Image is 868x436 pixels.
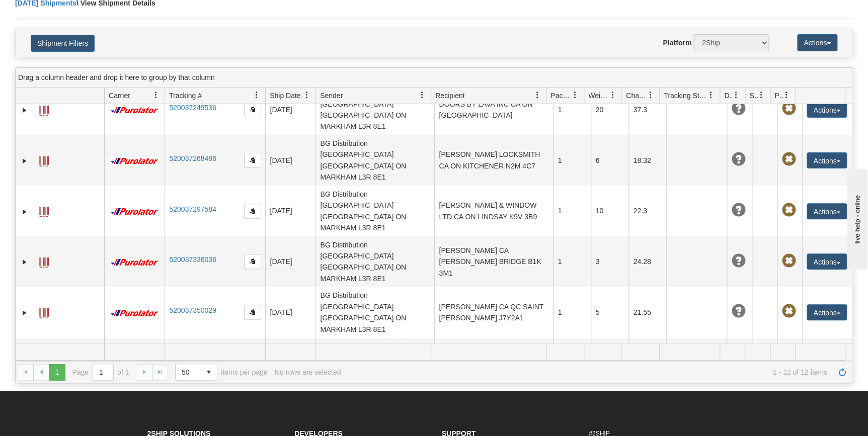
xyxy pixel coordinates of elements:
span: Recipient [435,91,464,101]
a: Label [39,101,49,117]
span: Packages [550,91,572,101]
td: 37.3 [628,84,666,135]
span: Pickup Status [774,91,783,101]
td: BG DISTRIBUTION (TOR) RECEIVER CA ON MARKHAM L3R 8E1 [315,338,434,377]
img: 11 - Purolator [109,309,160,317]
a: Expand [20,156,30,166]
td: [DATE] [265,287,315,338]
img: 11 - Purolator [109,258,160,266]
td: 5 [591,287,628,338]
a: Weight filter column settings [604,86,621,104]
img: 11 - Purolator [109,157,160,165]
a: Expand [20,308,30,318]
td: [DATE] [265,186,315,236]
td: 17.98 [628,338,666,377]
td: 10 [591,186,628,236]
td: 1 [553,287,591,338]
span: Unknown [731,254,745,268]
td: 20 [591,84,628,135]
a: 520037297584 [169,205,216,213]
a: Delivery Status filter column settings [728,86,745,104]
button: Copy to clipboard [244,254,261,269]
div: No rows are selected [275,368,341,376]
span: Unknown [731,102,745,116]
span: Page sizes drop down [175,364,217,381]
span: select [201,364,217,380]
label: Platform [663,38,691,48]
button: Actions [797,34,837,51]
td: 24.28 [628,236,666,287]
td: BG Distribution [GEOGRAPHIC_DATA] [GEOGRAPHIC_DATA] ON MARKHAM L3R 8E1 [315,135,434,186]
span: Unknown [731,152,745,166]
td: [DATE] [265,84,315,135]
a: Label [39,304,49,320]
td: 1 [553,186,591,236]
td: 22.3 [628,186,666,236]
a: 520037336036 [169,255,216,264]
button: Copy to clipboard [244,102,261,117]
a: Label [39,152,49,168]
td: IRS LOCKS CA ON SARNIA N7S 3Y6 [434,338,553,377]
a: 520037249536 [169,104,216,112]
div: live help - online [8,9,93,16]
td: [DATE] [265,236,315,287]
button: Shipment Filters [31,35,95,52]
button: Copy to clipboard [244,305,261,320]
a: Pickup Status filter column settings [778,86,795,104]
a: Ship Date filter column settings [298,86,315,104]
button: Actions [807,152,847,168]
td: [DATE] [265,135,315,186]
a: 520037350029 [169,306,216,314]
img: 11 - Purolator [109,107,160,114]
td: 21.55 [628,287,666,338]
button: Actions [807,304,847,320]
a: Expand [20,105,30,115]
span: 50 [182,367,195,377]
a: Charge filter column settings [642,86,659,104]
td: BG Distribution [GEOGRAPHIC_DATA] [GEOGRAPHIC_DATA] ON MARKHAM L3R 8E1 [315,84,434,135]
iframe: chat widget [845,166,867,269]
td: 1 [553,84,591,135]
td: 1 [553,236,591,287]
span: Charge [626,91,647,101]
a: Expand [20,257,30,267]
a: Label [39,202,49,218]
td: 18.32 [628,135,666,186]
a: Carrier filter column settings [147,86,165,104]
td: 3 [591,236,628,287]
a: Label [39,253,49,269]
button: Actions [807,253,847,270]
span: Ship Date [270,91,300,101]
div: grid grouping header [16,68,852,88]
a: 520037268486 [169,154,216,162]
td: [PERSON_NAME] & WINDOW LTD CA ON LINDSAY K9V 3B9 [434,186,553,236]
td: [PERSON_NAME] CA [PERSON_NAME] BRIDGE B1K 3M1 [434,236,553,287]
input: Page 1 [93,364,113,380]
a: Expand [20,207,30,217]
a: Tracking # filter column settings [248,86,265,104]
td: DOORS BY LAVA INC CA ON [GEOGRAPHIC_DATA] [434,84,553,135]
span: Pickup Not Assigned [781,152,796,166]
td: [PERSON_NAME] LOCKSMITH CA ON KITCHENER N2M 4C7 [434,135,553,186]
span: Pickup Not Assigned [781,102,796,116]
td: [DATE] [265,338,315,377]
td: 1 [553,338,591,377]
a: Shipment Issues filter column settings [753,86,770,104]
button: Copy to clipboard [244,204,261,219]
td: 20 [591,338,628,377]
span: Unknown [731,203,745,217]
span: Pickup Not Assigned [781,254,796,268]
span: Shipment Issues [749,91,758,101]
td: BG Distribution [GEOGRAPHIC_DATA] [GEOGRAPHIC_DATA] ON MARKHAM L3R 8E1 [315,186,434,236]
span: Page 1 [49,364,65,380]
a: Tracking Status filter column settings [702,86,720,104]
span: Sender [320,91,343,101]
a: Sender filter column settings [414,86,431,104]
a: Refresh [834,364,850,380]
td: 1 [553,135,591,186]
span: Delivery Status [724,91,733,101]
button: Actions [807,203,847,219]
td: BG Distribution [GEOGRAPHIC_DATA] [GEOGRAPHIC_DATA] ON MARKHAM L3R 8E1 [315,287,434,338]
span: Tracking # [169,91,202,101]
span: Pickup Not Assigned [781,203,796,217]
